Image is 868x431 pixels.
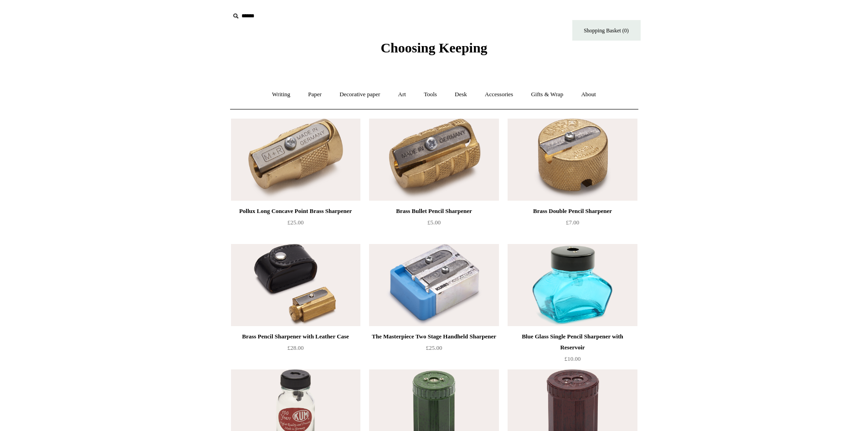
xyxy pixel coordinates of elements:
img: The Masterpiece Two Stage Handheld Sharpener [369,244,498,326]
div: The Masterpiece Two Stage Handheld Sharpener [371,331,496,342]
a: Desk [447,83,475,107]
a: Brass Pencil Sharpener with Leather Case £28.00 [231,331,360,369]
a: Pollux Long Concave Point Brass Sharpener £25.00 [231,206,360,243]
span: Choosing Keeping [380,40,487,55]
a: About [573,83,604,107]
a: Shopping Basket (0) [572,20,641,41]
span: £25.00 [288,219,304,226]
div: Brass Pencil Sharpener with Leather Case [233,331,358,342]
a: Accessories [477,83,521,107]
div: Brass Double Pencil Sharpener [510,206,635,217]
img: Brass Double Pencil Sharpener [508,119,637,201]
a: Choosing Keeping [380,47,487,54]
div: Brass Bullet Pencil Sharpener [371,206,496,217]
img: Pollux Long Concave Point Brass Sharpener [231,119,360,201]
img: Brass Pencil Sharpener with Leather Case [231,244,360,326]
a: Brass Pencil Sharpener with Leather Case Brass Pencil Sharpener with Leather Case [231,244,360,326]
a: Decorative paper [331,83,388,107]
a: Art [390,83,414,107]
div: Pollux Long Concave Point Brass Sharpener [233,206,358,217]
a: The Masterpiece Two Stage Handheld Sharpener The Masterpiece Two Stage Handheld Sharpener [369,244,498,326]
a: Brass Double Pencil Sharpener Brass Double Pencil Sharpener [508,119,637,201]
a: Paper [300,83,330,107]
a: Tools [416,83,445,107]
a: Pollux Long Concave Point Brass Sharpener Pollux Long Concave Point Brass Sharpener [231,119,360,201]
a: The Masterpiece Two Stage Handheld Sharpener £25.00 [369,331,498,369]
div: Blue Glass Single Pencil Sharpener with Reservoir [510,331,635,353]
span: £10.00 [565,355,581,362]
span: £5.00 [427,219,441,226]
a: Brass Double Pencil Sharpener £7.00 [508,206,637,243]
a: Writing [264,83,298,107]
a: Blue Glass Single Pencil Sharpener with Reservoir Blue Glass Single Pencil Sharpener with Reservoir [508,244,637,326]
img: Blue Glass Single Pencil Sharpener with Reservoir [508,244,637,326]
span: £28.00 [288,344,304,351]
a: Brass Bullet Pencil Sharpener Brass Bullet Pencil Sharpener [369,119,498,201]
a: Gifts & Wrap [523,83,571,107]
span: £7.00 [566,219,579,226]
a: Brass Bullet Pencil Sharpener £5.00 [369,206,498,243]
span: £25.00 [426,344,442,351]
img: Brass Bullet Pencil Sharpener [369,119,498,201]
a: Blue Glass Single Pencil Sharpener with Reservoir £10.00 [508,331,637,369]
